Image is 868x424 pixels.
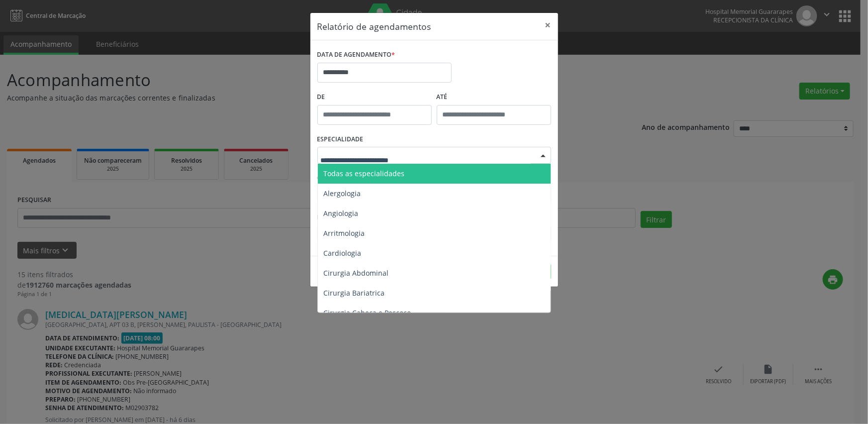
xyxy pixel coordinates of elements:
[324,189,361,198] span: Alergologia
[324,169,405,178] span: Todas as especialidades
[324,308,411,318] span: Cirurgia Cabeça e Pescoço
[324,248,362,258] span: Cardiologia
[538,13,558,37] button: Close
[317,47,395,63] label: DATA DE AGENDAMENTO
[324,268,389,278] span: Cirurgia Abdominal
[437,90,551,105] label: ATÉ
[324,209,359,218] span: Angiologia
[324,288,385,298] span: Cirurgia Bariatrica
[317,90,432,105] label: De
[317,132,364,147] label: ESPECIALIDADE
[317,20,431,33] h5: Relatório de agendamentos
[324,228,365,238] span: Arritmologia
